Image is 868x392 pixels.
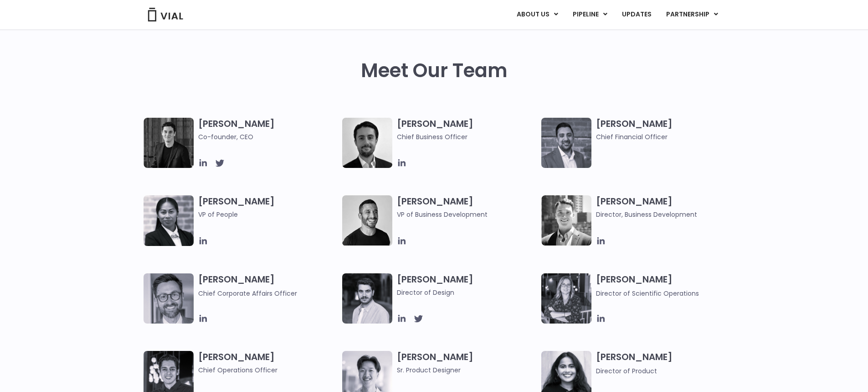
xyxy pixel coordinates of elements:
[596,132,736,142] span: Chief Financial Officer
[198,351,338,375] h3: [PERSON_NAME]
[198,273,338,298] h3: [PERSON_NAME]
[541,273,591,324] img: Headshot of smiling woman named Sarah
[144,118,194,168] img: A black and white photo of a man in a suit attending a Summit.
[198,118,338,142] h3: [PERSON_NAME]
[342,195,392,246] img: A black and white photo of a man smiling.
[397,273,537,298] h3: [PERSON_NAME]
[509,7,565,22] a: ABOUT USMenu Toggle
[198,195,338,233] h3: [PERSON_NAME]
[147,8,184,21] img: Vial Logo
[596,351,736,376] h3: [PERSON_NAME]
[541,118,591,168] img: Headshot of smiling man named Samir
[541,195,591,246] img: A black and white photo of a smiling man in a suit at ARVO 2023.
[397,195,537,220] h3: [PERSON_NAME]
[596,209,736,220] span: Director, Business Development
[397,287,537,298] span: Director of Design
[198,209,338,220] span: VP of People
[198,289,297,298] span: Chief Corporate Affairs Officer
[565,7,614,22] a: PIPELINEMenu Toggle
[596,195,736,220] h3: [PERSON_NAME]
[397,132,537,142] span: Chief Business Officer
[596,118,736,142] h3: [PERSON_NAME]
[596,289,699,298] span: Director of Scientific Operations
[397,365,537,375] span: Sr. Product Designer
[596,273,736,298] h3: [PERSON_NAME]
[397,209,537,220] span: VP of Business Development
[144,195,194,246] img: Catie
[596,366,657,376] span: Director of Product
[198,132,338,142] span: Co-founder, CEO
[342,118,392,168] img: A black and white photo of a man in a suit holding a vial.
[342,273,392,324] img: Headshot of smiling man named Albert
[144,273,194,324] img: Paolo-M
[397,118,537,142] h3: [PERSON_NAME]
[615,7,658,22] a: UPDATES
[659,7,725,22] a: PARTNERSHIPMenu Toggle
[361,60,508,82] h2: Meet Our Team
[397,351,537,375] h3: [PERSON_NAME]
[198,365,338,375] span: Chief Operations Officer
